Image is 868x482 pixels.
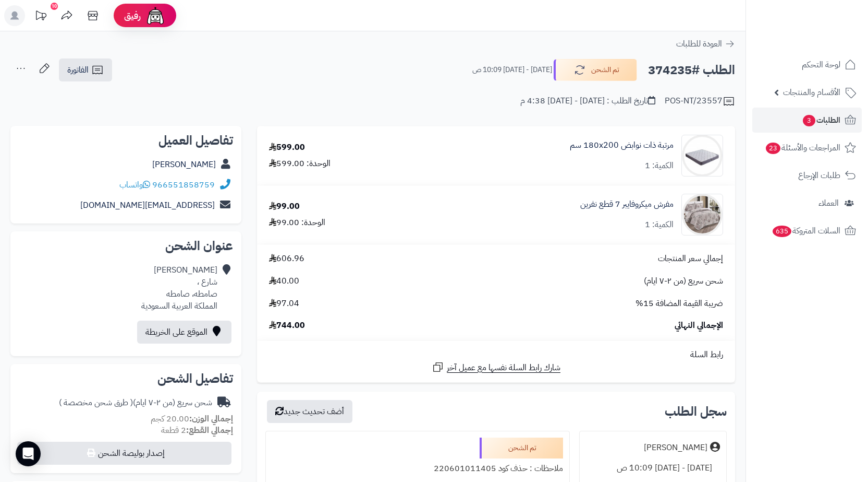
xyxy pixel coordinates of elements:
div: 99.00 [269,201,300,213]
span: شحن سريع (من ٢-٧ ايام) [644,275,723,287]
a: المراجعات والأسئلة23 [752,135,862,160]
small: 2 قطعة [161,424,233,437]
div: POS-NT/23557 [665,95,735,108]
div: الوحدة: 99.00 [269,217,325,229]
a: الفاتورة [59,58,112,81]
div: [PERSON_NAME] [644,442,707,454]
span: لوحة التحكم [802,57,840,72]
div: الوحدة: 599.00 [269,158,331,170]
a: شارك رابط السلة نفسها مع عميل آخر [432,361,560,374]
span: 23 [766,143,780,154]
span: 3 [803,115,815,126]
a: واتساب [119,179,150,191]
div: رابط السلة [261,349,731,361]
span: الإجمالي النهائي [675,320,723,332]
div: تم الشحن [480,438,563,459]
a: العودة للطلبات [676,38,735,50]
div: شحن سريع (من ٢-٧ ايام) [59,397,212,409]
div: [DATE] - [DATE] 10:09 ص [586,458,720,478]
div: [PERSON_NAME] شارع ، صامطه، صامطه المملكة العربية السعودية [141,264,217,312]
img: 1702708315-RS-09-90x90.jpg [682,135,723,177]
div: الكمية: 1 [645,219,674,231]
button: أضف تحديث جديد [267,400,352,423]
span: 97.04 [269,298,299,310]
span: الطلبات [802,113,840,127]
h3: سجل الطلب [665,405,727,418]
span: 635 [773,226,791,237]
div: Open Intercom Messenger [16,441,41,466]
span: 744.00 [269,320,305,332]
a: العملاء [752,191,862,216]
div: 10 [51,3,58,10]
a: مرتبة ذات نوابض 180x200 سم [570,139,674,151]
a: تحديثات المنصة [28,5,54,29]
span: الفاتورة [67,64,89,76]
img: 1752909048-1-90x90.jpg [682,194,723,236]
a: مفرش ميكروفايبر 7 قطع نفرين [580,198,674,210]
button: إصدار بوليصة الشحن [17,442,231,465]
span: إجمالي سعر المنتجات [658,253,723,265]
span: العملاء [818,196,839,210]
strong: إجمالي القطع: [186,424,233,437]
img: logo-2.png [797,26,858,48]
a: 966551858759 [152,179,215,191]
img: ai-face.png [145,5,166,26]
span: المراجعات والأسئلة [765,140,840,155]
a: طلبات الإرجاع [752,163,862,188]
h2: الطلب #374235 [648,60,735,81]
a: الموقع على الخريطة [137,321,231,344]
span: طلبات الإرجاع [798,168,840,183]
div: 599.00 [269,142,305,154]
span: 40.00 [269,275,299,287]
a: الطلبات3 [752,108,862,133]
a: [PERSON_NAME] [152,158,216,171]
strong: إجمالي الوزن: [189,413,233,425]
h2: تفاصيل العميل [19,134,233,147]
a: السلات المتروكة635 [752,218,862,243]
small: 20.00 كجم [151,413,233,425]
span: ضريبة القيمة المضافة 15% [635,298,723,310]
small: [DATE] - [DATE] 10:09 ص [472,65,552,75]
div: ملاحظات : حذف كود 220601011405 [272,459,563,479]
span: الأقسام والمنتجات [783,85,840,100]
h2: عنوان الشحن [19,240,233,252]
span: العودة للطلبات [676,38,722,50]
a: [EMAIL_ADDRESS][DOMAIN_NAME] [80,199,215,211]
span: 606.96 [269,253,304,265]
div: تاريخ الطلب : [DATE] - [DATE] 4:38 م [520,95,655,107]
span: شارك رابط السلة نفسها مع عميل آخر [447,362,560,374]
h2: تفاصيل الشحن [19,372,233,385]
span: ( طرق شحن مخصصة ) [59,396,133,409]
span: السلات المتروكة [772,224,840,238]
a: لوحة التحكم [752,52,862,77]
span: رفيق [124,9,141,22]
div: الكمية: 1 [645,160,674,172]
button: تم الشحن [554,59,637,81]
